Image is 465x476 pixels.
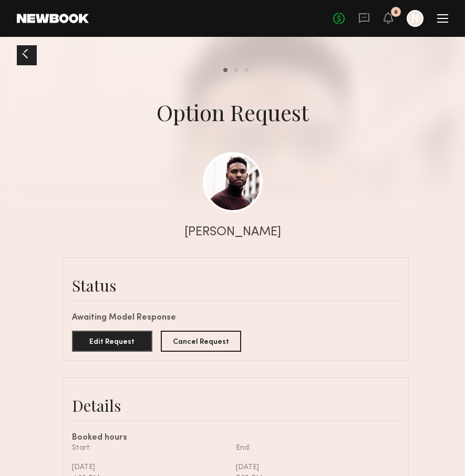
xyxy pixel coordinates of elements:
div: Booked hours [72,434,400,442]
div: 6 [394,9,398,15]
div: Details [72,395,400,416]
div: Awaiting Model Response [72,314,400,322]
div: Start: [72,442,228,453]
div: End: [236,442,392,453]
button: Cancel Request [161,331,241,352]
div: Option Request [157,97,309,127]
div: [DATE] [72,462,228,473]
button: Edit Request [72,331,152,352]
a: N [407,10,423,27]
div: [PERSON_NAME] [184,226,281,239]
div: Status [72,275,400,296]
div: [DATE] [236,462,392,473]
